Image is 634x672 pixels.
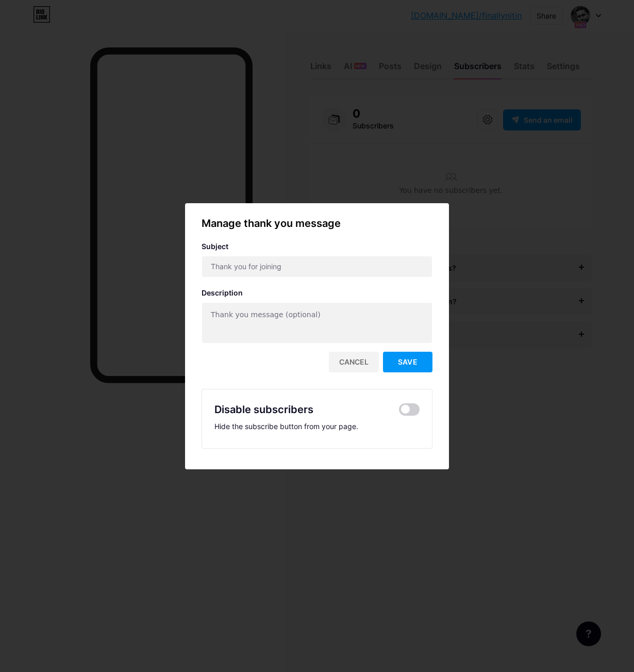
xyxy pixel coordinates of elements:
[202,241,432,252] div: Subject
[214,402,313,417] div: Disable subscribers
[214,421,420,432] div: Hide the subscribe button from your page.
[202,256,432,277] input: Thank you for joining
[398,357,418,366] span: Save
[202,288,432,298] div: Description
[329,352,379,372] div: Cancel
[383,352,432,372] button: Save
[202,216,432,231] div: Manage thank you message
